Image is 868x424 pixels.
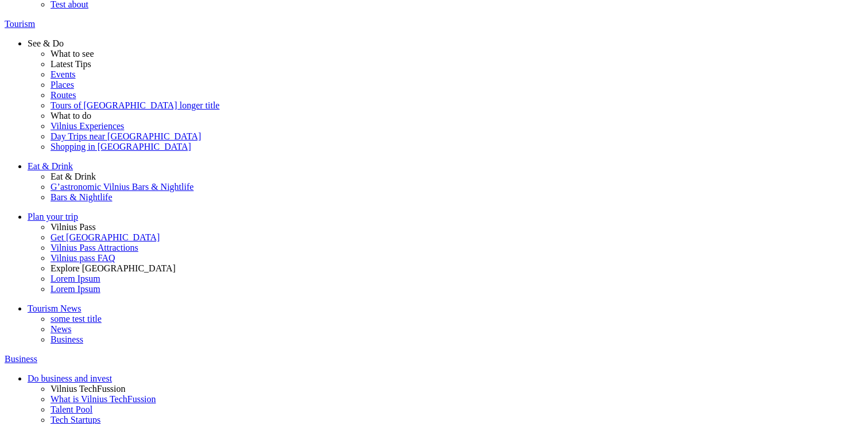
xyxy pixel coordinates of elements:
a: Eat & Drink [28,161,863,172]
span: What to see [51,49,94,59]
a: Get [GEOGRAPHIC_DATA] [51,232,863,243]
span: What is Vilnius TechFussion [51,394,156,404]
a: Tours of [GEOGRAPHIC_DATA] longer title [51,100,863,111]
a: Business [51,334,863,345]
a: Day Trips near [GEOGRAPHIC_DATA] [51,131,863,142]
span: Tours of [GEOGRAPHIC_DATA] longer title [51,100,219,110]
a: G’astronomic Vilnius Bars & Nightlife [51,182,863,192]
span: Tourism News [28,304,82,313]
span: Explore [GEOGRAPHIC_DATA] [51,263,176,273]
span: Eat & Drink [51,172,96,181]
span: Get [GEOGRAPHIC_DATA] [51,232,160,242]
a: Talent Pool [51,404,863,415]
span: Talent Pool [51,404,92,414]
a: Vilnius Experiences [51,121,863,131]
a: Tourism [5,19,863,29]
a: Lorem Ipsum [51,284,863,294]
span: G’astronomic Vilnius Bars & Nightlife [51,182,193,192]
span: Places [51,80,74,90]
span: Plan your trip [28,212,78,221]
a: Lorem Ipsum [51,274,863,284]
span: Routes [51,90,76,100]
span: News [51,324,71,334]
a: Events [51,69,863,80]
span: Vilnius pass FAQ [51,253,115,263]
span: What to do [51,111,91,120]
span: Do business and invest [28,374,112,383]
span: Vilnius Pass Attractions [51,243,138,252]
span: Business [51,334,83,344]
span: Bars & Nightlife [51,192,113,202]
span: Business [5,354,37,364]
span: Lorem Ipsum [51,274,100,283]
span: Shopping in [GEOGRAPHIC_DATA] [51,142,191,151]
a: Routes [51,90,863,100]
span: Eat & Drink [28,161,73,171]
a: Do business and invest [28,374,863,384]
span: Tourism [5,19,35,29]
a: News [51,324,863,334]
span: Lorem Ipsum [51,284,100,294]
a: Business [5,354,863,364]
span: See & Do [28,38,64,48]
a: Shopping in [GEOGRAPHIC_DATA] [51,142,863,152]
span: Vilnius Experiences [51,121,124,131]
a: Tourism News [28,304,863,314]
a: Plan your trip [28,212,863,222]
a: some test title [51,314,863,324]
span: Vilnius Pass [51,222,96,232]
span: Vilnius TechFussion [51,384,126,394]
span: Day Trips near [GEOGRAPHIC_DATA] [51,131,201,141]
span: Events [51,69,76,79]
a: Vilnius pass FAQ [51,253,863,263]
a: Bars & Nightlife [51,192,863,203]
a: What is Vilnius TechFussion [51,394,863,404]
a: Vilnius Pass Attractions [51,243,863,253]
span: Latest Tips [51,59,91,69]
a: Places [51,80,863,90]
